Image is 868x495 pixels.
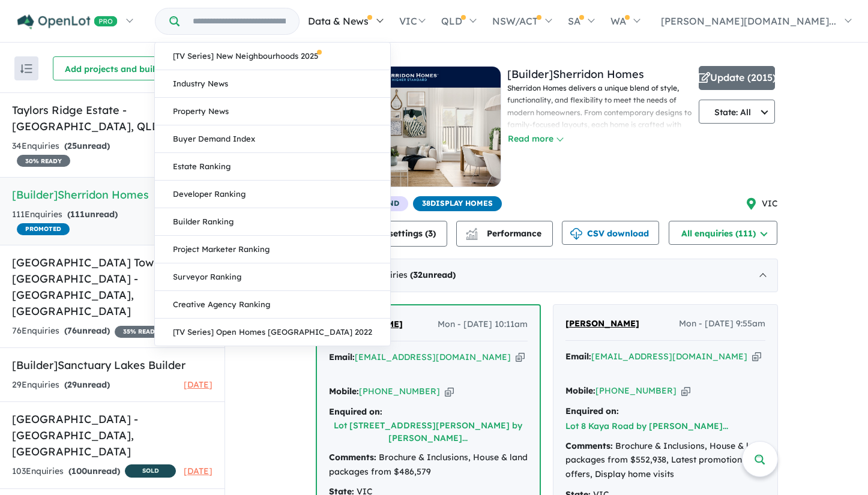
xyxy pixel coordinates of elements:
span: Mon - [DATE] 10:11am [438,317,528,332]
strong: Mobile: [329,386,359,397]
a: [Builder]Sherridon Homes [507,67,644,81]
strong: ( unread) [67,209,118,220]
strong: Enquired on: [565,406,619,416]
input: Try estate name, suburb, builder or developer [182,8,297,34]
span: 100 [71,466,87,476]
img: bar-chart.svg [466,232,478,239]
a: Surveyor Ranking [155,263,390,291]
a: Lot 8 Kaya Road by [PERSON_NAME]... [565,421,728,431]
div: 111 Enquir ies [12,208,166,236]
div: Brochure & Inclusions, House & land packages from $486,579 [329,451,528,479]
a: [PHONE_NUMBER] [595,385,677,396]
span: [PERSON_NAME] [565,318,639,329]
img: Sherridon Homes [316,88,501,187]
button: Copy [445,385,454,398]
button: State: All [699,100,776,124]
span: - 32 Enquir ies [357,269,456,280]
strong: Comments: [329,452,376,463]
span: PROMOTED [17,223,70,235]
a: Builder Ranking [155,208,390,236]
strong: Comments: [565,440,613,451]
h5: [GEOGRAPHIC_DATA] Townhomes at [GEOGRAPHIC_DATA] - [GEOGRAPHIC_DATA] , [GEOGRAPHIC_DATA] [12,254,212,319]
img: download icon [570,228,582,240]
a: Project Marketer Ranking [155,236,390,263]
img: sort.svg [20,64,32,73]
button: Copy [681,385,690,397]
img: Sherridon Homes [375,70,441,85]
a: Creative Agency Ranking [155,291,390,319]
img: line-chart.svg [466,228,477,235]
span: 111 [70,209,85,220]
div: Brochure & Inclusions, House & land packages from $552,938, Latest promotion & offers, Display ho... [565,439,765,482]
span: [DATE] [184,379,212,390]
span: [DATE] [184,466,212,476]
a: Sherridon HomesSherridon Homes [316,66,501,196]
a: Buyer Demand Index [155,125,390,153]
span: SOLD [125,464,176,478]
span: Mon - [DATE] 9:55am [679,317,765,331]
div: 29 Enquir ies [12,378,110,392]
div: [DATE] [316,259,778,292]
h5: [GEOGRAPHIC_DATA] - [GEOGRAPHIC_DATA] , [GEOGRAPHIC_DATA] [12,411,212,460]
div: 103 Enquir ies [12,464,176,479]
button: All enquiries (111) [669,221,777,245]
button: Lot 8 Kaya Road by [PERSON_NAME]... [565,420,728,433]
a: Property News [155,98,390,125]
strong: ( unread) [68,466,120,476]
strong: ( unread) [64,140,110,151]
strong: ( unread) [64,379,110,390]
a: Developer Ranking [155,181,390,208]
h5: [Builder] Sherridon Homes [12,187,212,203]
button: Copy [516,351,525,364]
button: Add projects and builders [53,56,185,80]
button: Performance [456,221,553,247]
span: 76 [67,325,77,336]
button: Copy [752,350,761,363]
span: 29 [67,379,77,390]
h5: [Builder] Sanctuary Lakes Builder [12,357,212,373]
span: 38 Display Homes [413,196,502,211]
strong: ( unread) [410,269,456,280]
a: Lot [STREET_ADDRESS][PERSON_NAME] by [PERSON_NAME]... [334,420,522,443]
strong: Email: [565,351,591,362]
a: [EMAIL_ADDRESS][DOMAIN_NAME] [591,351,747,362]
button: Lot [STREET_ADDRESS][PERSON_NAME] by [PERSON_NAME]... [329,419,528,445]
span: [PERSON_NAME][DOMAIN_NAME]... [661,15,836,27]
span: 35 % READY [115,326,167,338]
strong: ( unread) [64,325,110,336]
span: 3 [428,228,433,239]
strong: Mobile: [565,385,595,396]
span: Performance [468,228,541,239]
span: 25 [67,140,77,151]
a: [TV Series] Open Homes [GEOGRAPHIC_DATA] 2022 [155,319,390,346]
button: Read more [507,132,564,146]
strong: Email: [329,352,355,362]
a: Estate Ranking [155,153,390,181]
strong: Enquired on: [329,406,382,417]
img: Openlot PRO Logo White [17,14,118,29]
h5: Taylors Ridge Estate - [GEOGRAPHIC_DATA] , QLD [12,102,212,134]
a: Industry News [155,70,390,98]
button: Update (2015) [699,66,776,90]
a: [PHONE_NUMBER] [359,386,440,397]
span: 30 % READY [17,155,70,167]
p: Sherridon Homes delivers a unique blend of style, functionality, and flexibility to meet the need... [507,82,693,339]
span: 32 [413,269,423,280]
a: [PERSON_NAME] [565,317,639,331]
a: [EMAIL_ADDRESS][DOMAIN_NAME] [355,352,511,362]
div: 34 Enquir ies [12,139,165,168]
span: VIC [762,197,778,211]
div: 76 Enquir ies [12,324,167,338]
button: CSV download [562,221,659,245]
a: [TV Series] New Neighbourhoods 2025 [155,43,390,70]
